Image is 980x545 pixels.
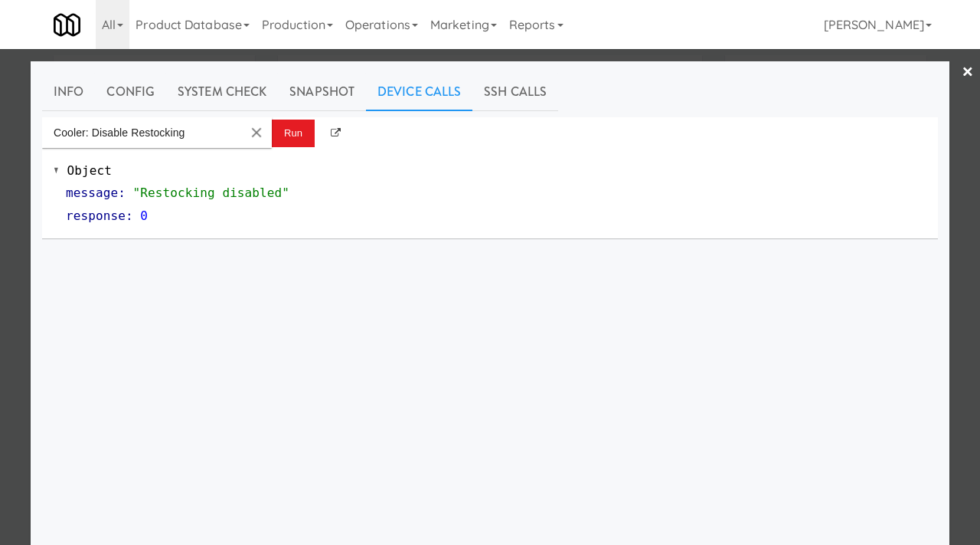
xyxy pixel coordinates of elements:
[126,208,133,223] span: :
[245,121,268,144] button: Clear Input
[166,73,278,111] a: System Check
[54,11,80,38] img: Micromart
[42,73,95,111] a: Info
[962,49,974,97] a: ×
[118,185,126,200] span: :
[366,73,472,111] a: Device Calls
[272,120,315,147] button: Run
[133,185,289,200] span: "Restocking disabled"
[278,73,366,111] a: Snapshot
[42,117,241,148] input: Enter api call...
[472,73,558,111] a: SSH Calls
[66,208,126,223] span: response
[140,208,148,223] span: 0
[67,163,112,178] span: Object
[66,185,118,200] span: message
[95,73,166,111] a: Config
